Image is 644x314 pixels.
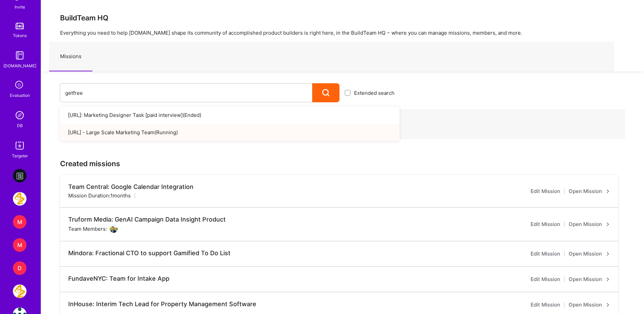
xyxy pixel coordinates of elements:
[569,301,610,309] a: Open Mission
[606,303,610,307] i: icon ArrowRight
[49,42,92,71] a: Missions
[13,192,26,206] img: AstraZeneca: Data team to build new age supply chain modules
[60,159,625,168] h3: Created missions
[13,49,26,62] img: guide book
[68,183,194,191] div: Team Central: Google Calendar Integration
[13,32,27,39] div: Tokens
[10,92,30,99] div: Evaluation
[13,215,26,229] div: M
[531,220,560,228] a: Edit Mission
[11,192,28,206] a: AstraZeneca: Data team to build new age supply chain modules
[68,216,226,223] div: Truform Media: GenAI Campaign Data Insight Product
[68,300,256,308] div: InHouse: Interim Tech Lead for Property Management Software
[11,215,28,229] a: M
[354,89,394,97] span: Extended search
[606,222,610,226] i: icon ArrowRight
[569,275,610,283] a: Open Mission
[531,275,560,283] a: Edit Mission
[11,169,28,182] a: DAZN: Video Engagement platform - developers
[60,29,625,36] p: Everything you need to help [DOMAIN_NAME] shape its community of accomplished product builders is...
[569,250,610,258] a: Open Mission
[60,124,400,141] a: [URL] - Large Scale Marketing Team(Running)
[531,301,560,309] a: Edit Mission
[13,238,26,252] div: M
[16,23,24,29] img: tokens
[606,277,610,281] i: icon ArrowRight
[68,225,118,233] div: Team Members:
[68,249,231,257] div: Mindora: Fractional CTO to support Gamified To Do List
[11,284,28,298] a: AstraZeneca: Snowflake Migration Mission
[531,250,560,258] a: Edit Mission
[13,79,26,92] i: icon SelectionTeam
[12,152,28,159] div: Targeter
[531,187,560,195] a: Edit Mission
[606,252,610,256] i: icon ArrowRight
[68,275,169,282] div: FundaveNYC: Team for Intake App
[606,189,610,193] i: icon ArrowRight
[11,261,28,275] a: D
[11,238,28,252] a: M
[110,225,118,233] img: User Avatar
[13,284,26,298] img: AstraZeneca: Snowflake Migration Mission
[3,62,36,69] div: [DOMAIN_NAME]
[569,187,610,195] a: Open Mission
[60,14,625,22] h3: BuildTeam HQ
[13,139,26,152] img: Skill Targeter
[17,122,23,129] div: DB
[15,3,25,11] div: Invite
[322,89,330,97] i: icon Search
[68,192,131,199] div: Mission Duration: 1 months
[13,261,26,275] div: D
[65,84,307,102] input: What type of mission are you looking for?
[13,169,26,182] img: DAZN: Video Engagement platform - developers
[13,108,26,122] img: Admin Search
[60,106,400,124] a: [URL]: Marketing Designer Task [paid interview](Ended)
[569,220,610,228] a: Open Mission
